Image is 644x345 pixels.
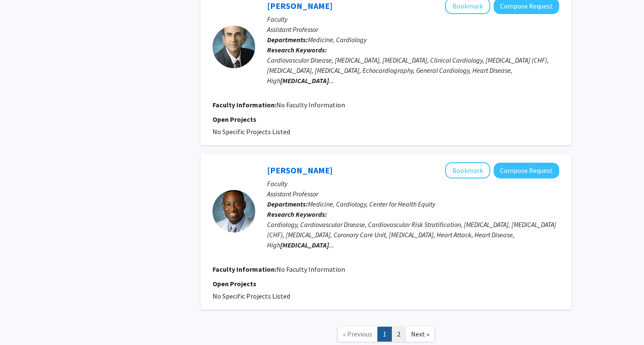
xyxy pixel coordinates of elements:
[405,327,435,342] a: Next
[267,35,308,44] b: Departments:
[267,24,559,34] p: Assistant Professor
[377,327,392,342] a: 1
[280,76,329,85] b: [MEDICAL_DATA]
[337,327,378,342] a: Previous Page
[267,219,559,250] div: Cardiology, Cardiovascular Disease, Cardiovascular Risk Stratification, [MEDICAL_DATA], [MEDICAL_...
[267,55,559,86] div: Cardiovascular Disease, [MEDICAL_DATA], [MEDICAL_DATA], Clinical Cardiology, [MEDICAL_DATA] (CHF)...
[267,14,559,24] p: Faculty
[267,46,327,54] b: Research Keywords:
[267,165,333,175] a: [PERSON_NAME]
[267,189,559,199] p: Assistant Professor
[267,0,333,11] a: [PERSON_NAME]
[391,327,406,342] a: 2
[308,35,367,44] span: Medicine, Cardiology
[276,265,345,273] span: No Faculty Information
[213,292,290,300] span: No Specific Projects Listed
[213,265,276,273] b: Faculty Information:
[213,114,559,124] p: Open Projects
[280,241,329,249] b: [MEDICAL_DATA]
[411,330,429,338] span: Next »
[213,101,276,109] b: Faculty Information:
[213,279,559,289] p: Open Projects
[276,101,345,109] span: No Faculty Information
[494,163,559,178] button: Compose Request to Chiadi Ndumele
[343,330,372,338] span: « Previous
[267,210,327,218] b: Research Keywords:
[6,307,36,339] iframe: Chat
[308,200,435,208] span: Medicine, Cardiology, Center for Health Equity
[213,127,290,136] span: No Specific Projects Listed
[445,162,490,178] button: Add Chiadi Ndumele to Bookmarks
[267,178,559,189] p: Faculty
[267,200,308,208] b: Departments:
